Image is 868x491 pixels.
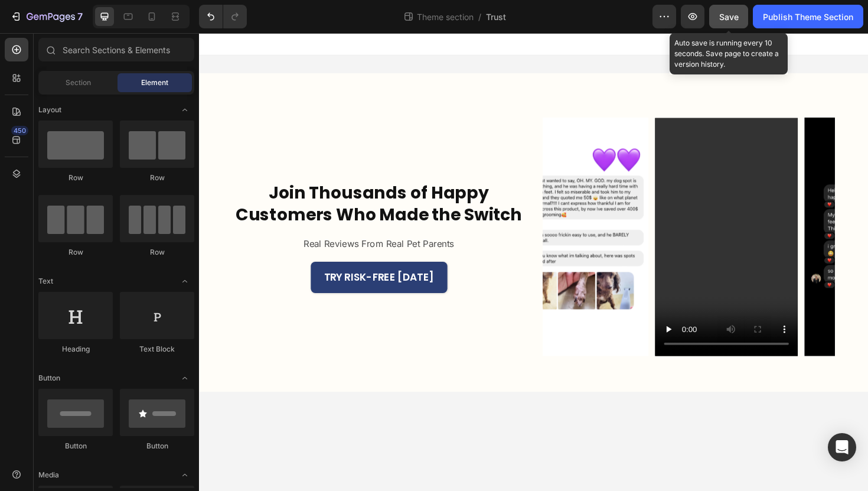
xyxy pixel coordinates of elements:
div: Row [38,247,113,258]
div: Text Block [120,344,194,355]
span: Save [719,12,739,22]
span: Trust [486,11,506,23]
div: Row [120,247,194,258]
span: / [478,11,481,23]
div: 450 [11,126,28,135]
span: Layout [38,105,61,115]
div: Publish Theme Section [763,11,853,23]
img: gempages_577589852464218898-40682c8e-234a-4276-b96d-31b643176cc2.png [641,90,792,342]
p: 7 [77,9,83,24]
span: Element [141,77,168,88]
span: Text [38,276,53,287]
span: Toggle open [175,369,194,388]
button: 7 [5,5,88,28]
input: Search Sections & Elements [38,38,194,61]
img: gempages_577589852464218898-05153bd3-d8fc-4f5d-b080-e3b20a72e262.png [325,90,476,342]
button: Save [709,5,748,28]
button: Publish Theme Section [753,5,863,28]
span: Media [38,470,59,480]
span: Toggle open [175,272,194,291]
video: Video [483,90,634,342]
div: Undo/Redo [199,5,247,28]
div: Open Intercom Messenger [828,433,856,461]
span: Toggle open [175,466,194,485]
div: Row [120,173,194,183]
span: Button [38,373,60,383]
span: Section [66,77,91,88]
div: Heading [38,344,113,355]
div: Button [120,441,194,451]
div: Button [38,441,113,451]
div: Row [38,173,113,183]
iframe: Design area [199,33,868,491]
span: Theme section [415,11,476,23]
span: Toggle open [175,100,194,119]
